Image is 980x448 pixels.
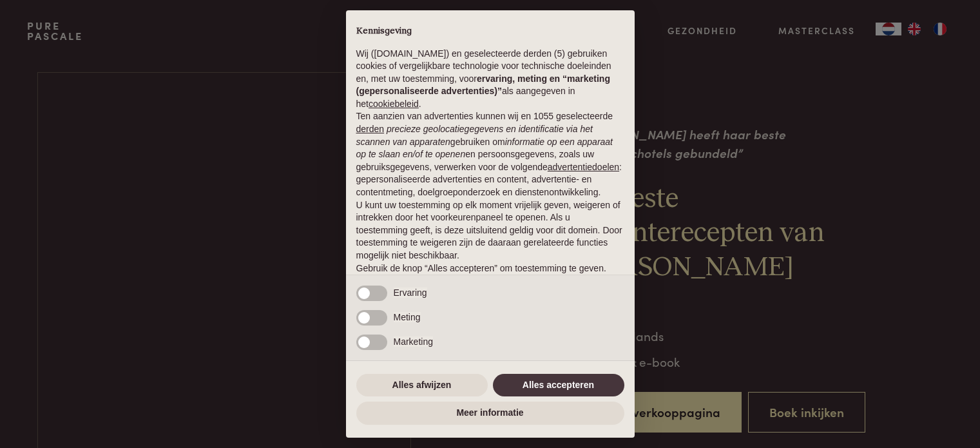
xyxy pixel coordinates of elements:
[394,312,421,322] span: Meting
[356,124,593,147] em: precieze geolocatiegegevens en identificatie via het scannen van apparaten
[394,336,433,347] span: Marketing
[356,73,610,97] strong: ervaring, meting en “marketing (gepersonaliseerde advertenties)”
[548,161,619,174] button: advertentiedoelen
[356,110,624,199] p: Ten aanzien van advertenties kunnen wij en 1055 geselecteerde gebruiken om en persoonsgegevens, z...
[356,26,624,37] h2: Kennisgeving
[369,99,419,109] a: cookiebeleid
[356,137,613,160] em: informatie op een apparaat op te slaan en/of te openen
[356,199,624,262] p: U kunt uw toestemming op elk moment vrijelijk geven, weigeren of intrekken door het voorkeurenpan...
[356,123,385,136] button: derden
[493,374,624,397] button: Alles accepteren
[394,287,427,298] span: Ervaring
[356,48,624,111] p: Wij ([DOMAIN_NAME]) en geselecteerde derden (5) gebruiken cookies of vergelijkbare technologie vo...
[356,374,488,397] button: Alles afwijzen
[356,402,624,425] button: Meer informatie
[356,262,624,300] p: Gebruik de knop “Alles accepteren” om toestemming te geven. Gebruik de knop “Alles afwijzen” om d...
